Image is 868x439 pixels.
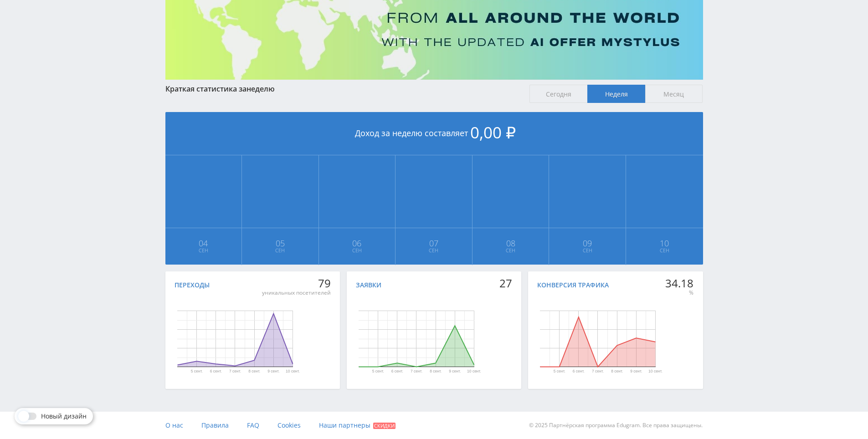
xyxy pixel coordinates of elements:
[247,84,275,94] span: неделю
[438,412,703,439] div: © 2025 Партнёрская программа Edugram. Все права защищены.
[499,277,512,290] div: 27
[242,240,318,247] span: 05
[356,281,381,289] div: Заявки
[248,369,260,374] text: 8 сент.
[470,122,516,143] span: 0,00 ₽
[449,369,461,374] text: 9 сент.
[573,369,585,374] text: 6 сент.
[627,240,703,247] span: 10
[165,112,703,155] div: Доход за неделю составляет
[611,369,623,374] text: 8 сент.
[630,369,642,374] text: 9 сент.
[510,293,685,384] svg: Диаграмма.
[411,369,422,374] text: 7 сент.
[648,369,663,374] text: 10 сент.
[319,412,395,439] a: Наши партнеры Скидки
[262,277,331,290] div: 79
[277,412,301,439] a: Cookies
[229,369,241,374] text: 7 сент.
[166,247,241,254] span: Сен
[554,369,565,374] text: 5 сент.
[587,85,645,103] span: Неделя
[550,240,625,247] span: 09
[165,412,183,439] a: О нас
[247,421,259,429] span: FAQ
[286,369,300,374] text: 10 сент.
[242,247,318,254] span: Сен
[201,421,229,429] span: Правила
[175,281,210,289] div: Переходы
[147,293,323,384] svg: Диаграмма.
[247,412,259,439] a: FAQ
[467,369,481,374] text: 10 сент.
[319,240,395,247] span: 06
[473,247,549,254] span: Сен
[165,421,183,429] span: О нас
[267,369,279,374] text: 9 сент.
[391,369,403,374] text: 6 сент.
[166,240,241,247] span: 04
[319,247,395,254] span: Сен
[262,289,331,296] div: уникальных посетителей
[372,369,384,374] text: 5 сент.
[627,247,703,254] span: Сен
[319,421,370,429] span: Наши партнеры
[165,85,521,93] div: Краткая статистика за
[430,369,442,374] text: 8 сент.
[396,240,472,247] span: 07
[396,247,472,254] span: Сен
[201,412,229,439] a: Правила
[550,247,625,254] span: Сен
[645,85,703,103] span: Месяц
[665,277,693,290] div: 34.18
[329,293,504,384] svg: Диаграмма.
[41,413,87,420] span: Новый дизайн
[665,289,693,296] div: %
[190,369,202,374] text: 5 сент.
[210,369,221,374] text: 6 сент.
[592,369,604,374] text: 7 сент.
[537,281,609,289] div: Конверсия трафика
[373,423,395,429] span: Скидки
[529,85,587,103] span: Сегодня
[473,240,549,247] span: 08
[277,421,301,429] span: Cookies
